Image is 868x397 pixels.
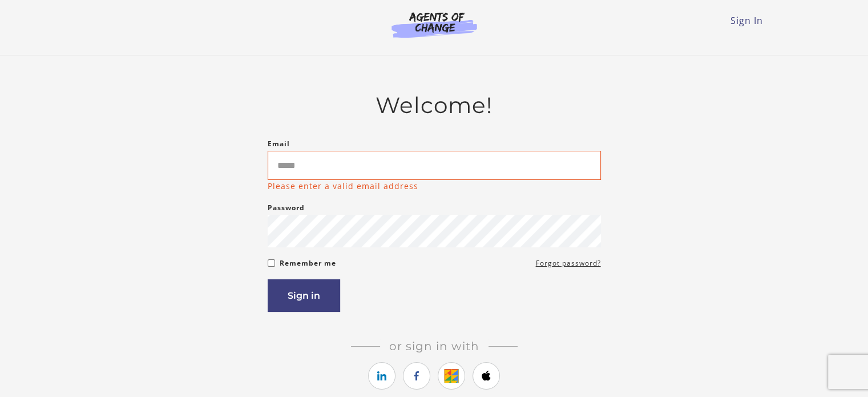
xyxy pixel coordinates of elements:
a: https://courses.thinkific.com/users/auth/google?ss%5Breferral%5D=&ss%5Buser_return_to%5D=&ss%5Bvi... [438,362,465,390]
h2: Welcome! [268,92,601,119]
button: Sign in [268,279,340,312]
a: Sign In [730,14,763,27]
a: https://courses.thinkific.com/users/auth/facebook?ss%5Breferral%5D=&ss%5Buser_return_to%5D=&ss%5B... [403,362,430,390]
label: Remember me [280,256,336,270]
a: Forgot password? [536,256,601,270]
a: https://courses.thinkific.com/users/auth/linkedin?ss%5Breferral%5D=&ss%5Buser_return_to%5D=&ss%5B... [368,362,395,390]
label: Email [268,137,290,151]
img: Agents of Change Logo [380,11,489,38]
span: Or sign in with [380,339,488,353]
p: Please enter a valid email address [268,180,418,192]
a: https://courses.thinkific.com/users/auth/apple?ss%5Breferral%5D=&ss%5Buser_return_to%5D=&ss%5Bvis... [473,362,500,390]
label: Password [268,201,305,215]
